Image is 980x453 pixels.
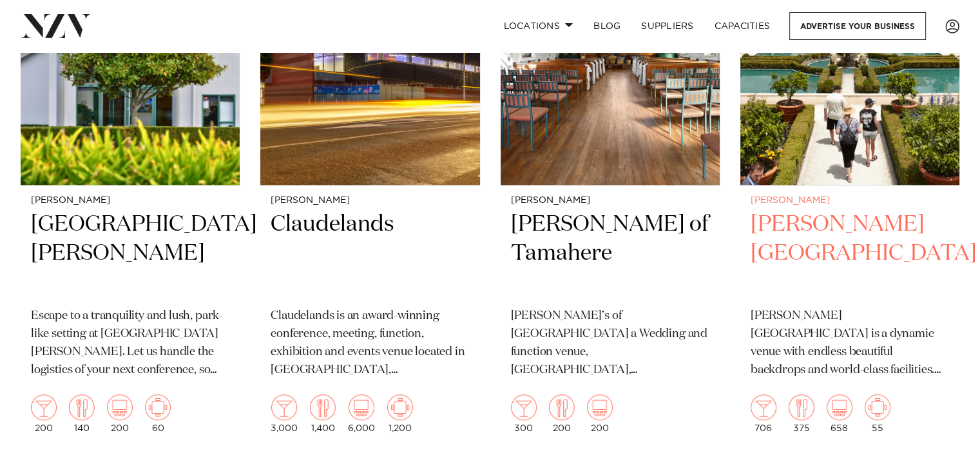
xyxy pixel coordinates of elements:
[549,394,575,420] img: dining.png
[271,210,469,297] h2: Claudelands
[493,12,583,40] a: Locations
[827,394,852,420] img: theatre.png
[271,394,297,420] img: cocktail.png
[865,394,890,433] div: 55
[31,394,57,420] img: cocktail.png
[145,394,171,420] img: meeting.png
[31,307,229,380] p: Escape to a tranquility and lush, park-like setting at [GEOGRAPHIC_DATA][PERSON_NAME]. Let us han...
[751,394,776,420] img: cocktail.png
[549,394,575,433] div: 200
[789,394,814,420] img: dining.png
[751,307,949,380] p: [PERSON_NAME][GEOGRAPHIC_DATA] is a dynamic venue with endless beautiful backdrops and world-clas...
[789,394,814,433] div: 375
[587,394,613,433] div: 200
[145,394,171,433] div: 60
[107,394,133,420] img: theatre.png
[271,394,298,433] div: 3,000
[387,394,413,420] img: meeting.png
[511,196,709,206] small: [PERSON_NAME]
[789,12,926,40] a: Advertise your business
[751,196,949,206] small: [PERSON_NAME]
[271,196,469,206] small: [PERSON_NAME]
[349,394,374,420] img: theatre.png
[511,394,537,420] img: cocktail.png
[631,12,704,40] a: SUPPLIERS
[511,210,709,297] h2: [PERSON_NAME] of Tamahere
[21,14,91,37] img: nzv-logo.png
[69,394,95,420] img: dining.png
[704,12,781,40] a: Capacities
[583,12,631,40] a: BLOG
[271,307,469,380] p: Claudelands is an award-winning conference, meeting, function, exhibition and events venue locate...
[751,394,776,433] div: 706
[310,394,336,420] img: dining.png
[751,210,949,297] h2: [PERSON_NAME][GEOGRAPHIC_DATA]
[31,210,229,297] h2: [GEOGRAPHIC_DATA][PERSON_NAME]
[69,394,95,433] div: 140
[107,394,133,433] div: 200
[387,394,413,433] div: 1,200
[348,394,375,433] div: 6,000
[310,394,336,433] div: 1,400
[865,394,890,420] img: meeting.png
[511,307,709,380] p: [PERSON_NAME]’s of [GEOGRAPHIC_DATA] a Wedding and function venue, [GEOGRAPHIC_DATA], [GEOGRAPHIC...
[587,394,613,420] img: theatre.png
[511,394,537,433] div: 300
[31,196,229,206] small: [PERSON_NAME]
[31,394,57,433] div: 200
[827,394,852,433] div: 658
